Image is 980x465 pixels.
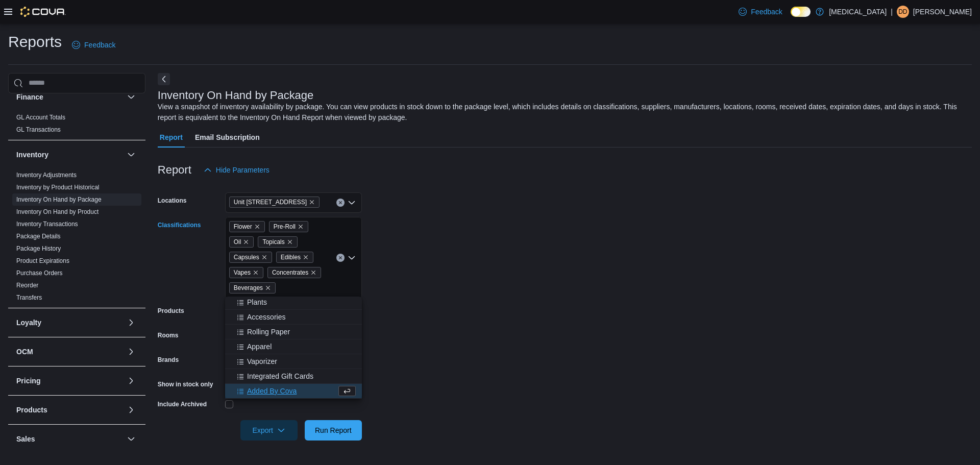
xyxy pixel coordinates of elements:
label: Locations [158,197,187,205]
span: Email Subscription [195,127,260,148]
label: Brands [158,356,179,364]
button: Finance [125,91,137,103]
button: Clear input [336,254,345,262]
span: Dd [898,6,907,18]
span: Flower [229,221,265,232]
span: GL Transactions [16,126,61,134]
span: Capsules [234,252,259,262]
button: Integrated Gift Cards [225,369,362,384]
h3: Pricing [16,376,40,386]
span: Accessories [247,312,285,322]
span: Export [247,420,291,440]
span: Integrated Gift Cards [247,371,313,381]
button: Pricing [16,376,123,386]
h3: Sales [16,434,35,444]
span: Purchase Orders [16,269,63,277]
button: Apparel [225,339,362,354]
h3: Inventory [16,150,48,160]
span: Feedback [751,7,782,17]
button: Remove Vapes from selection in this group [253,270,259,276]
span: Inventory On Hand by Product [16,208,99,216]
button: Open list of options [348,199,356,207]
button: OCM [16,347,123,357]
a: Purchase Orders [16,270,63,277]
h3: Finance [16,92,43,102]
span: Apparel [247,341,272,352]
button: Remove Capsules from selection in this group [261,254,267,260]
button: Vaporizer [225,354,362,369]
button: OCM [125,346,137,358]
button: Remove Topicals from selection in this group [287,239,293,245]
label: Products [158,307,184,315]
h3: Loyalty [16,317,41,328]
button: Rolling Paper [225,325,362,339]
span: Run Report [315,425,352,435]
span: Beverages [229,282,276,293]
button: Remove Flower from selection in this group [254,224,260,230]
h3: Report [158,164,191,176]
button: Added By Cova [225,384,362,399]
p: [PERSON_NAME] [913,6,972,18]
a: Inventory by Product Historical [16,184,100,191]
button: Remove Pre-Roll from selection in this group [298,224,304,230]
a: GL Account Totals [16,114,65,121]
label: Rooms [158,331,179,339]
a: GL Transactions [16,126,61,133]
a: Inventory Adjustments [16,172,77,179]
span: Topicals [258,236,297,248]
span: Concentrates [267,267,321,278]
button: Finance [16,92,123,102]
a: Inventory On Hand by Product [16,208,99,215]
span: Beverages [234,283,263,293]
input: Dark Mode [791,7,811,17]
span: Hide Parameters [216,165,269,175]
span: Capsules [229,252,272,263]
span: Pre-Roll [274,222,296,232]
button: Hide Parameters [200,160,274,180]
button: Clear input [336,199,345,207]
button: Products [125,404,137,416]
label: Classifications [158,221,201,229]
span: Edibles [281,252,301,262]
span: Plants [247,297,267,307]
button: Sales [16,434,123,444]
div: Diego de Azevedo [897,6,909,18]
a: Package Details [16,233,61,240]
button: Inventory [125,149,137,161]
button: Next [158,73,170,85]
button: Products [16,405,123,415]
a: Inventory On Hand by Package [16,196,102,203]
button: Run Report [305,420,362,440]
h3: Products [16,405,47,415]
a: Transfers [16,294,42,301]
label: Include Archived [158,400,207,408]
span: Report [160,127,183,148]
a: Product Expirations [16,257,69,264]
span: Concentrates [272,267,308,278]
button: Remove Unit 385 North Dollarton Highway from selection in this group [309,199,315,205]
img: Cova [20,7,66,17]
button: Sales [125,433,137,445]
h1: Reports [8,32,62,52]
span: Topicals [262,237,284,247]
span: Vapes [234,267,251,278]
h3: Inventory On Hand by Package [158,89,314,102]
button: Loyalty [125,316,137,329]
h3: OCM [16,347,33,357]
button: Inventory [16,150,123,160]
div: View a snapshot of inventory availability by package. You can view products in stock down to the ... [158,102,967,123]
span: Rolling Paper [247,327,290,337]
a: Feedback [68,35,119,55]
button: Loyalty [16,317,123,328]
span: Pre-Roll [269,221,308,232]
p: | [891,6,893,18]
a: Package History [16,245,61,252]
span: Oil [234,237,241,247]
button: Remove Oil from selection in this group [243,239,249,245]
div: Inventory [8,169,145,308]
span: Reorder [16,281,38,289]
button: Close list of options [348,254,356,262]
span: Unit [STREET_ADDRESS] [234,197,307,207]
span: Flower [234,222,252,232]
